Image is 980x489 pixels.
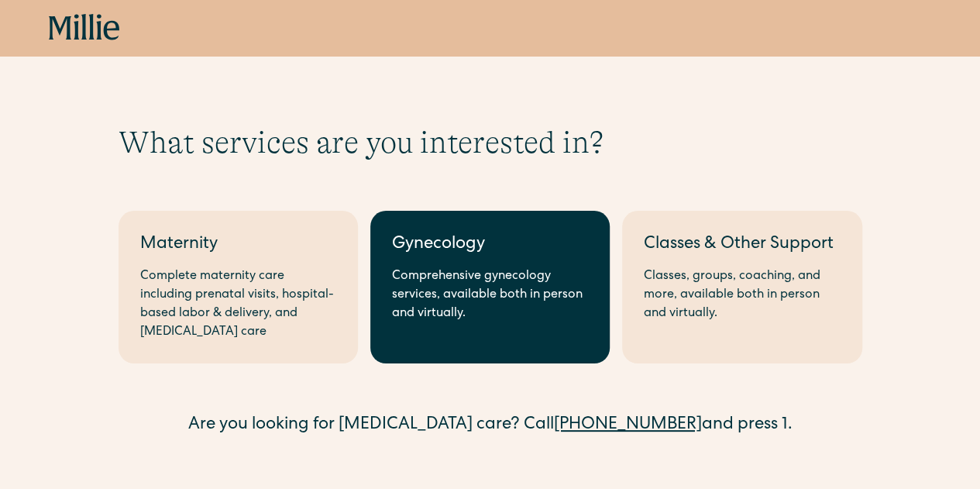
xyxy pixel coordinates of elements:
a: GynecologyComprehensive gynecology services, available both in person and virtually. [370,211,610,363]
div: Complete maternity care including prenatal visits, hospital-based labor & delivery, and [MEDICAL_... [140,267,336,342]
a: MaternityComplete maternity care including prenatal visits, hospital-based labor & delivery, and ... [119,211,358,363]
div: Classes & Other Support [644,232,840,258]
div: Maternity [140,232,336,258]
div: Gynecology [392,232,588,258]
a: Classes & Other SupportClasses, groups, coaching, and more, available both in person and virtually. [622,211,861,363]
div: Are you looking for [MEDICAL_DATA] care? Call and press 1. [119,413,862,439]
div: Classes, groups, coaching, and more, available both in person and virtually. [644,267,840,323]
a: [PHONE_NUMBER] [554,417,702,434]
h1: What services are you interested in? [119,124,862,161]
div: Comprehensive gynecology services, available both in person and virtually. [392,267,588,323]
